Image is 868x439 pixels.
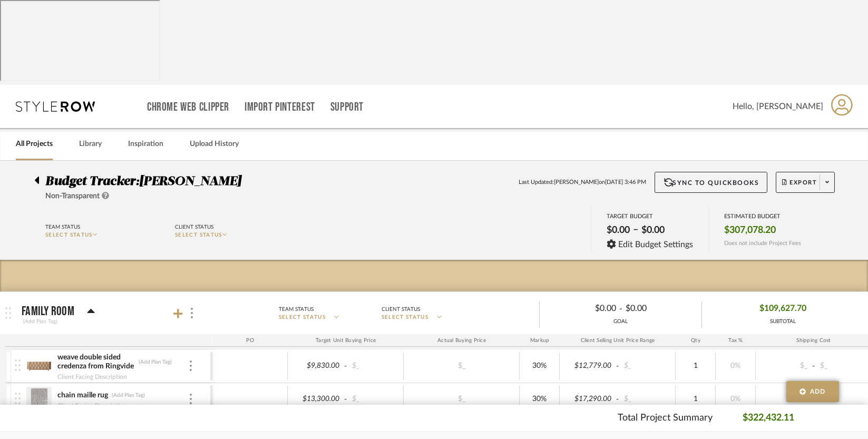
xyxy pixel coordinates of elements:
[563,392,615,407] div: $17,290.00
[330,103,364,112] a: Support
[128,137,163,151] a: Inspiration
[599,178,605,187] span: on
[622,300,693,317] div: $0.00
[57,401,128,411] div: Client Facing Description
[45,192,100,200] span: Non-Transparent
[245,103,315,112] a: Import Pinterest
[22,305,74,318] p: Family Room
[549,300,619,317] div: $0.00
[433,392,491,407] div: $_
[45,222,80,232] div: Team Status
[621,392,672,407] div: $_
[349,358,401,374] div: $_
[719,392,752,407] div: 0%
[759,358,811,374] div: $_
[724,213,801,220] div: ESTIMATED BUDGET
[619,303,622,315] span: -
[776,172,835,193] button: Export
[679,392,712,407] div: 1
[404,334,520,347] div: Actual Buying Price
[57,372,128,382] div: Client Facing Description
[810,387,826,396] span: Add
[111,392,145,399] div: (Add Plan Tag)
[279,305,314,314] div: Team Status
[724,240,801,247] span: Does not include Project Fees
[175,232,222,238] span: SELECT STATUS
[603,221,633,239] div: $0.00
[349,392,401,407] div: $_
[724,225,776,236] span: $307,078.20
[520,334,560,347] div: Markup
[633,224,638,239] span: –
[45,232,93,238] span: SELECT STATUS
[743,411,794,425] p: $322,432.11
[523,392,556,407] div: 30%
[786,381,839,402] button: Add
[523,358,556,374] div: 30%
[615,361,621,372] span: -
[191,308,193,318] img: 3dots-v.svg
[190,394,192,404] img: 3dots-v.svg
[343,361,349,372] span: -
[15,393,21,404] img: vertical-grip.svg
[138,358,172,366] div: (Add Plan Tag)
[811,361,817,372] span: -
[57,353,135,372] div: weave double sided credenza from Ringvide
[560,334,676,347] div: Client Selling Unit Price Range
[291,392,343,407] div: $13,300.00
[382,314,429,321] span: SELECT STATUS
[139,175,241,188] span: [PERSON_NAME]
[540,318,701,326] div: GOAL
[759,318,806,326] div: SUBTOTAL
[759,300,806,317] span: $109,627.70
[190,360,192,371] img: 3dots-v.svg
[382,305,420,314] div: Client Status
[716,334,756,347] div: Tax %
[618,240,693,249] span: Edit Budget Settings
[279,314,326,321] span: SELECT STATUS
[676,334,716,347] div: Qty
[719,358,752,374] div: 0%
[621,358,672,374] div: $_
[57,391,109,401] div: chain maille rug
[618,411,713,425] p: Total Project Summary
[679,358,712,374] div: 1
[16,137,53,151] a: All Projects
[519,178,554,187] span: Last Updated:
[5,307,11,319] img: grip.svg
[26,387,52,412] img: cc921ce3-930d-4db2-9946-57420fd21487_50x50.jpg
[175,222,213,232] div: Client Status
[563,358,615,374] div: $12,779.00
[343,394,349,405] span: -
[554,178,599,187] span: [PERSON_NAME]
[605,178,646,187] span: [DATE] 3:46 PM
[212,334,288,347] div: PO
[288,334,404,347] div: Target Unit Buying Price
[291,358,343,374] div: $9,830.00
[759,392,811,407] div: $0.00
[733,100,823,113] span: Hello, [PERSON_NAME]
[45,175,139,188] span: Budget Tracker:
[607,213,694,220] div: TARGET BUDGET
[15,359,21,371] img: vertical-grip.svg
[147,103,229,112] a: Chrome Web Clipper
[655,172,768,193] button: Sync to QuickBooks
[22,317,59,326] div: (Add Plan Tag)
[190,137,239,151] a: Upload History
[79,137,102,151] a: Library
[638,221,668,239] div: $0.00
[615,394,621,405] span: -
[433,358,491,374] div: $_
[26,354,52,379] img: f92cfad7-c265-4abc-ade2-cd8d4a0975b9_50x50.jpg
[782,179,817,194] span: Export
